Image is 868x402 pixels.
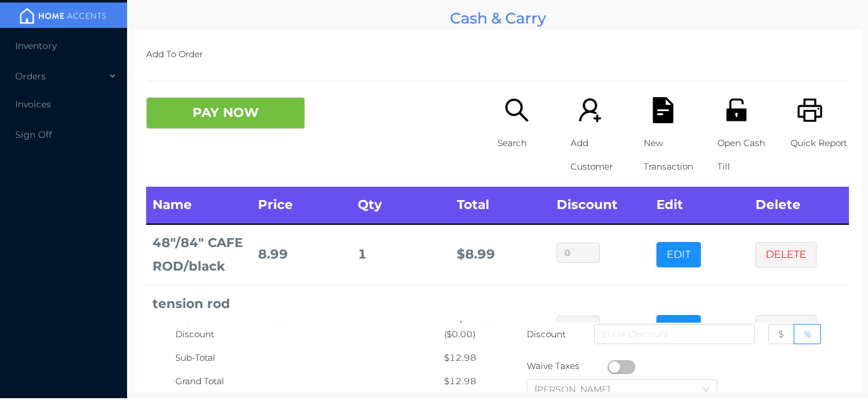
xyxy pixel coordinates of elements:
[749,187,849,224] th: Delete
[146,97,305,129] button: PAY NOW
[133,6,862,30] div: Cash & Carry
[252,224,351,285] td: 8.99
[351,187,451,224] th: Qty
[550,187,650,224] th: Discount
[175,346,444,370] div: Sub-Total
[594,324,755,344] input: Enter Discount
[756,315,817,340] button: DELETE
[656,315,701,340] button: EDIT
[717,131,776,178] p: Open Cash Till
[15,40,57,51] span: Inventory
[804,328,811,340] span: %
[724,97,750,123] i: icon: unlock
[790,131,849,155] p: Quick Report
[444,370,498,393] div: $12.98
[146,187,252,224] th: Name
[444,346,498,370] div: $12.98
[451,285,550,370] td: $ 3.99
[15,129,52,140] span: Sign Off
[358,243,445,266] div: 1
[577,97,603,123] i: icon: user-add
[527,323,553,346] p: Discount
[444,323,498,346] div: ($0.00)
[146,285,252,370] td: tension rod 18"x28" white
[252,187,351,224] th: Price
[797,97,823,123] i: icon: printer
[146,224,252,285] td: 48"/84" CAFE ROD/black
[252,285,351,370] td: 3.99
[451,187,550,224] th: Total
[702,385,710,394] i: icon: down
[498,131,556,155] p: Search
[15,98,51,110] span: Invoices
[534,380,623,399] div: Daljeet
[650,97,676,123] i: icon: file-text
[146,43,849,66] p: Add To Order
[358,316,445,339] div: 1
[175,370,444,393] div: Grand Total
[778,328,784,340] span: $
[571,131,629,178] p: Add Customer
[527,354,607,378] div: Waive Taxes
[756,242,817,267] button: DELETE
[656,242,701,267] button: EDIT
[175,323,444,346] div: Discount
[15,6,111,25] img: mainBanner
[650,187,750,224] th: Edit
[451,224,550,285] td: $ 8.99
[644,131,702,178] p: New Transaction
[504,97,530,123] i: icon: search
